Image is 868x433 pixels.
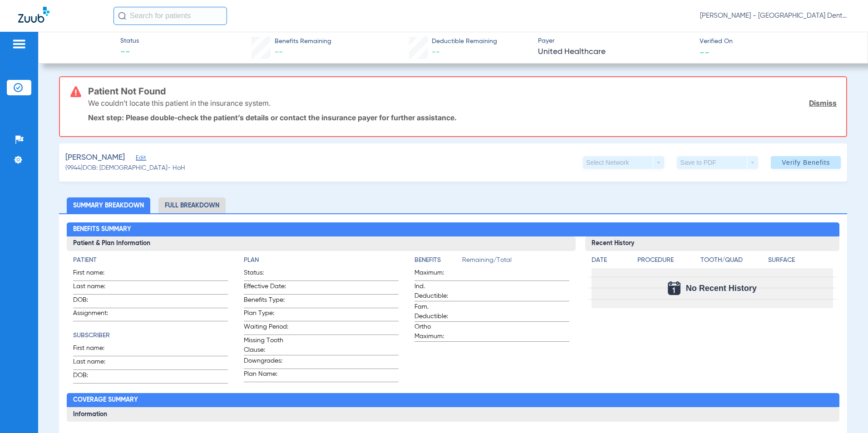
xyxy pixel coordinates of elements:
[65,152,125,163] span: [PERSON_NAME]
[118,12,126,20] img: Search Icon
[462,256,569,268] span: Remaining/Total
[771,156,841,169] button: Verify Benefits
[700,47,710,57] span: --
[275,37,331,46] span: Benefits Remaining
[414,256,462,265] h4: Benefits
[244,282,288,294] span: Effective Date:
[700,256,765,265] h4: Tooth/Quad
[686,284,757,293] span: No Recent History
[18,7,49,23] img: Zuub Logo
[585,236,839,251] h3: Recent History
[768,256,833,265] h4: Surface
[73,309,118,321] span: Assignment:
[73,344,118,356] span: First name:
[67,222,839,237] h2: Benefits Summary
[70,86,81,97] img: error-icon
[67,393,839,408] h2: Coverage Summary
[275,48,283,56] span: --
[113,7,227,25] input: Search for patients
[637,256,697,268] app-breakdown-title: Procedure
[136,155,144,163] span: Edit
[768,256,833,268] app-breakdown-title: Surface
[65,163,185,173] span: (9944) DOB: [DEMOGRAPHIC_DATA] - HoH
[67,407,839,422] h3: Information
[158,197,226,213] li: Full Breakdown
[700,37,853,46] span: Verified On
[592,256,630,268] app-breakdown-title: Date
[244,369,288,382] span: Plan Name:
[67,236,575,251] h3: Patient & Plan Information
[73,256,228,265] h4: Patient
[538,36,692,46] span: Payer
[244,268,288,280] span: Status:
[809,98,837,108] a: Dismiss
[73,331,228,340] h4: Subscriber
[244,322,288,335] span: Waiting Period:
[88,98,271,108] p: We couldn’t locate this patient in the insurance system.
[432,48,440,56] span: --
[120,36,139,46] span: Status
[73,282,118,294] span: Last name:
[414,268,459,280] span: Maximum:
[538,46,692,58] span: United Healthcare
[668,281,681,295] img: Calendar
[782,159,830,166] span: Verify Benefits
[244,256,399,265] h4: Plan
[414,282,459,301] span: Ind. Deductible:
[73,295,118,308] span: DOB:
[73,268,118,280] span: First name:
[73,357,118,369] span: Last name:
[88,87,837,96] h3: Patient Not Found
[432,37,497,46] span: Deductible Remaining
[414,256,462,268] app-breakdown-title: Benefits
[67,197,150,213] li: Summary Breakdown
[244,356,288,369] span: Downgrades:
[244,295,288,308] span: Benefits Type:
[120,46,139,59] span: --
[592,256,630,265] h4: Date
[700,11,850,20] span: [PERSON_NAME] - [GEOGRAPHIC_DATA] Dental
[414,322,459,341] span: Ortho Maximum:
[244,309,288,321] span: Plan Type:
[414,302,459,321] span: Fam. Deductible:
[637,256,697,265] h4: Procedure
[244,336,288,355] span: Missing Tooth Clause:
[12,39,26,49] img: hamburger-icon
[700,256,765,268] app-breakdown-title: Tooth/Quad
[88,113,837,122] p: Next step: Please double-check the patient’s details or contact the insurance payer for further a...
[73,371,118,383] span: DOB:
